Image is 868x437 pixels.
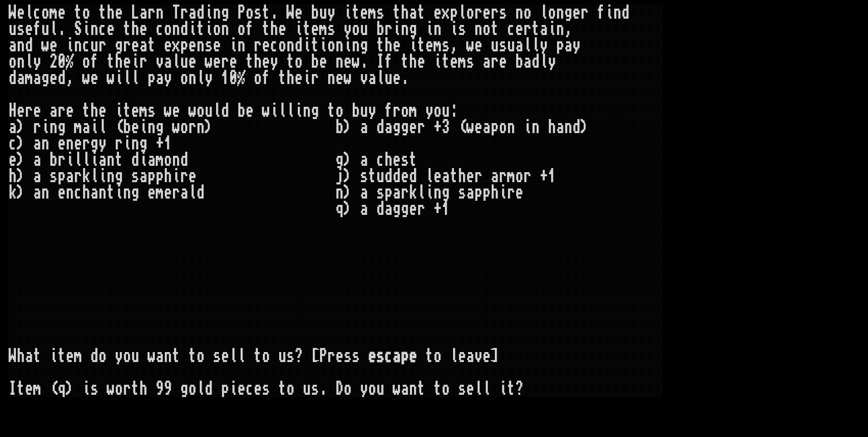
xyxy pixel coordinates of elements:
div: y [344,21,352,37]
div: t [278,70,286,86]
div: a [564,37,572,54]
div: u [180,54,188,70]
div: e [425,37,434,54]
div: o [41,5,49,21]
div: y [33,54,41,70]
div: H [9,103,17,119]
div: u [360,21,368,37]
div: d [295,37,303,54]
div: o [295,54,303,70]
div: p [450,5,458,21]
div: l [376,70,385,86]
div: r [581,5,589,21]
div: i [115,70,123,86]
div: f [262,70,270,86]
div: a [156,70,164,86]
div: o [9,54,17,70]
div: i [131,54,139,70]
div: m [25,70,33,86]
div: n [197,37,205,54]
div: i [115,103,123,119]
div: n [352,37,360,54]
div: y [572,37,581,54]
div: n [156,5,164,21]
div: % [237,70,246,86]
div: x [172,37,180,54]
div: w [188,103,197,119]
div: t [262,21,270,37]
div: e [515,21,523,37]
div: s [442,37,450,54]
div: o [327,37,335,54]
div: d [25,37,33,54]
div: e [246,103,254,119]
div: m [434,37,442,54]
div: r [148,5,156,21]
div: r [180,5,188,21]
div: t [303,21,311,37]
div: e [49,70,58,86]
div: w [107,70,115,86]
div: 2 [49,54,58,70]
div: s [458,21,466,37]
div: h [401,5,409,21]
div: e [131,103,139,119]
div: y [548,54,556,70]
div: r [474,5,483,21]
div: o [466,5,474,21]
div: o [82,54,90,70]
div: n [286,37,295,54]
div: e [319,54,327,70]
div: h [107,5,115,21]
div: i [434,54,442,70]
div: , [66,70,74,86]
div: e [474,37,483,54]
div: d [197,5,205,21]
div: n [74,37,82,54]
div: i [188,21,197,37]
div: t [123,103,131,119]
div: e [278,21,286,37]
div: e [58,5,66,21]
div: y [164,70,172,86]
div: s [254,5,262,21]
div: d [221,103,229,119]
div: l [213,103,221,119]
div: i [393,21,401,37]
div: h [270,21,278,37]
div: T [172,5,180,21]
div: a [540,21,548,37]
div: e [295,5,303,21]
div: a [139,37,148,54]
div: p [556,37,564,54]
div: i [303,70,311,86]
div: s [466,54,474,70]
div: l [286,103,295,119]
div: i [303,37,311,54]
div: w [352,54,360,70]
div: n [613,5,621,21]
div: s [376,5,385,21]
div: w [164,103,172,119]
div: o [246,5,254,21]
div: e [262,37,270,54]
div: b [311,54,319,70]
div: r [311,70,319,86]
div: l [25,5,33,21]
div: c [82,37,90,54]
div: W [9,5,17,21]
div: t [311,37,319,54]
div: n [172,21,180,37]
div: w [41,37,49,54]
div: p [148,70,156,86]
div: I [376,54,385,70]
div: i [270,103,278,119]
div: s [499,37,507,54]
div: S [74,21,82,37]
div: y [327,5,335,21]
div: e [33,103,41,119]
div: n [221,21,229,37]
div: g [115,37,123,54]
div: t [148,37,156,54]
div: l [540,54,548,70]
